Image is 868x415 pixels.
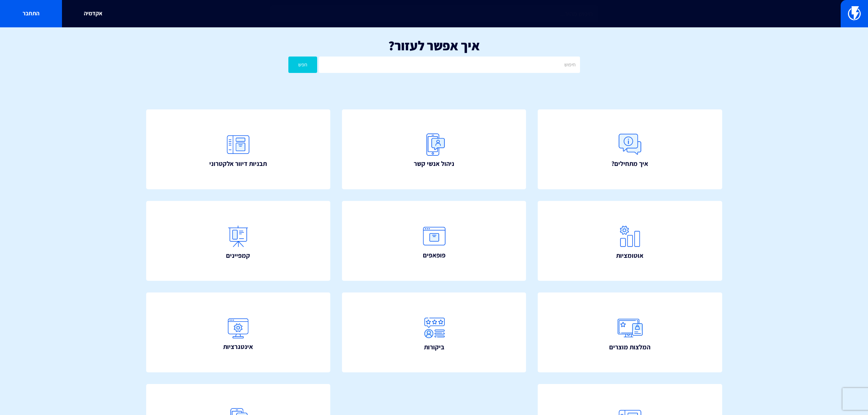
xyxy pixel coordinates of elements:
span: ביקורות [424,342,444,352]
a: קמפיינים [146,201,331,281]
a: ניהול אנשי קשר [342,109,526,189]
a: אוטומציות [538,201,722,281]
span: אינטגרציות [223,342,253,352]
input: חיפוש מהיר... [270,5,598,22]
button: חפש [288,57,318,73]
a: המלצות מוצרים [538,292,722,372]
a: פופאפים [342,201,526,281]
span: המלצות מוצרים [609,342,650,352]
h1: איך אפשר לעזור? [11,38,857,53]
span: אוטומציות [616,251,643,260]
span: איך מתחילים? [611,159,648,168]
a: אינטגרציות [146,292,331,372]
span: קמפיינים [226,251,250,260]
a: תבניות דיוור אלקטרוני [146,109,331,189]
span: תבניות דיוור אלקטרוני [209,159,267,168]
span: ניהול אנשי קשר [414,159,454,168]
input: חיפוש [319,57,580,73]
span: פופאפים [423,251,445,260]
a: ביקורות [342,292,526,372]
a: איך מתחילים? [538,109,722,189]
